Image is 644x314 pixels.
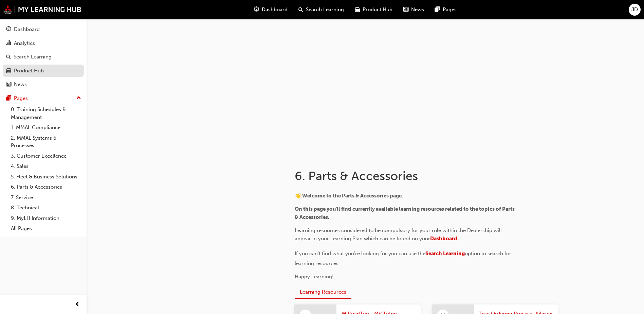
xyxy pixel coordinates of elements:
[14,39,35,47] div: Analytics
[6,54,11,60] span: search-icon
[8,161,84,172] a: 4. Sales
[8,172,84,182] a: 5. Fleet & Business Solutions
[3,78,84,91] a: News
[3,37,84,50] a: Analytics
[349,3,398,17] a: car-iconProduct Hub
[295,227,503,242] span: Learning resources considered to be compulsory for your role within the Dealership will appear in...
[295,206,516,220] span: On this page you'll find currently available learning resources related to the topics of Parts & ...
[6,27,11,33] span: guage-icon
[14,25,40,33] div: Dashboard
[293,3,349,17] a: search-iconSearch Learning
[3,92,84,105] button: Pages
[3,5,81,14] img: mmal
[631,6,638,14] span: JD
[295,250,425,257] span: If you can't find what you're looking for you can use the
[403,5,408,14] span: news-icon
[298,5,303,14] span: search-icon
[6,68,11,74] span: car-icon
[8,192,84,203] a: 7. Service
[3,65,84,77] a: Product Hub
[295,250,513,266] span: option to search for learning resources.
[254,5,259,14] span: guage-icon
[8,203,84,213] a: 8. Technical
[457,235,459,242] span: .
[14,53,52,61] div: Search Learning
[8,182,84,192] a: 6. Parts & Accessories
[306,6,344,14] span: Search Learning
[76,94,81,103] span: up-icon
[6,95,11,102] span: pages-icon
[75,300,80,309] span: prev-icon
[3,51,84,63] a: Search Learning
[411,6,424,14] span: News
[14,67,44,75] div: Product Hub
[6,40,11,47] span: chart-icon
[8,122,84,133] a: 1. MMAL Compliance
[8,223,84,234] a: All Pages
[14,94,28,102] div: Pages
[249,3,293,17] a: guage-iconDashboard
[295,274,334,280] span: Happy Learning!
[8,133,84,151] a: 2. MMAL Systems & Processes
[3,23,84,36] a: Dashboard
[14,81,27,88] div: News
[430,235,457,242] a: Dashboard
[8,213,84,224] a: 9. MyLH Information
[3,22,84,92] button: DashboardAnalyticsSearch LearningProduct HubNews
[443,6,457,14] span: Pages
[295,286,351,299] button: Learning Resources
[6,82,11,88] span: news-icon
[629,4,641,16] button: JD
[8,151,84,161] a: 3. Customer Excellence
[295,193,403,199] span: 👋 Welcome to the Parts & Accessories page.
[398,3,429,17] a: news-iconNews
[429,3,462,17] a: pages-iconPages
[8,104,84,122] a: 0. Training Schedules & Management
[435,5,440,14] span: pages-icon
[425,250,465,257] a: Search Learning
[295,169,517,184] h1: 6. Parts & Accessories
[262,6,288,14] span: Dashboard
[355,5,360,14] span: car-icon
[363,6,392,14] span: Product Hub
